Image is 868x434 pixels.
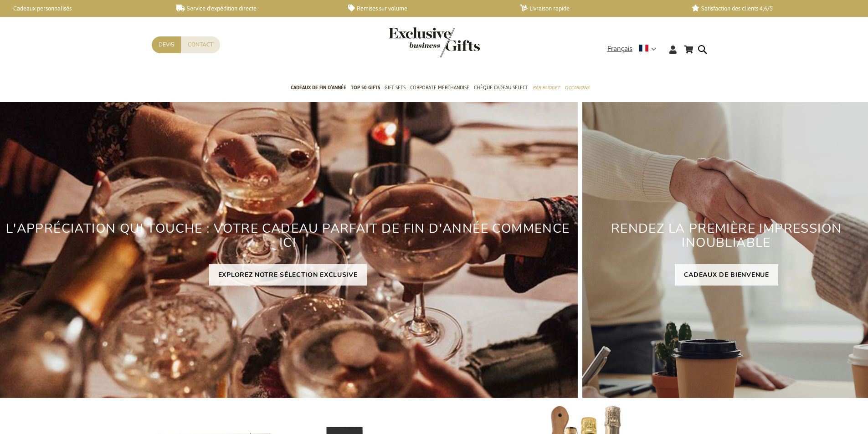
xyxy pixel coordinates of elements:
a: TOP 50 Gifts [351,77,380,100]
a: Cadeaux personnalisés [5,5,162,12]
a: Devis [152,36,181,53]
a: Occasions [565,77,589,100]
span: TOP 50 Gifts [351,83,380,92]
a: Satisfaction des clients 4,6/5 [692,5,849,12]
a: Par budget [533,77,560,100]
a: Cadeaux de fin d’année [291,77,346,100]
img: Exclusive Business gifts logo [389,27,480,57]
a: Gift Sets [385,77,406,100]
span: Occasions [565,83,589,92]
span: Français [607,44,632,54]
a: Chèque Cadeau Select [474,77,528,100]
a: Service d'expédition directe [176,5,334,12]
span: Cadeaux de fin d’année [291,83,346,92]
span: Chèque Cadeau Select [474,83,528,92]
a: Livraison rapide [520,5,677,12]
a: EXPLOREZ NOTRE SÉLECTION EXCLUSIVE [209,264,367,286]
a: Contact [181,36,220,53]
a: store logo [389,27,434,57]
span: Corporate Merchandise [410,83,469,92]
a: CADEAUX DE BIENVENUE [675,264,778,286]
span: Par budget [533,83,560,92]
span: Gift Sets [385,83,406,92]
a: Remises sur volume [348,5,505,12]
a: Corporate Merchandise [410,77,469,100]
